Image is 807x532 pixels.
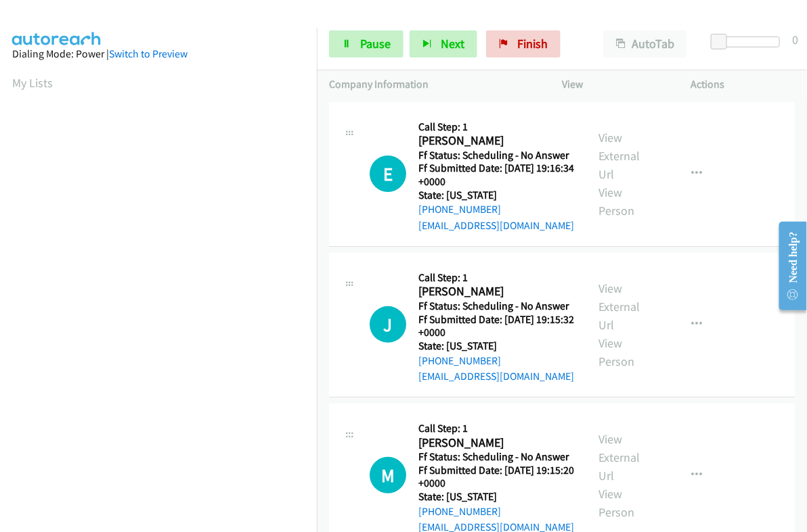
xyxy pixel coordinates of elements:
span: Next [441,36,464,51]
p: Company Information [329,76,538,93]
span: Pause [360,36,391,51]
a: My Lists [12,75,53,91]
div: Dialing Mode: Power | [12,46,305,62]
h2: [PERSON_NAME] [418,435,568,451]
a: Switch to Preview [109,47,188,60]
h5: Call Step: 1 [418,271,574,285]
div: The call is yet to be attempted [370,457,406,493]
h1: E [370,155,406,192]
a: View Person [598,486,634,520]
h5: Ff Status: Scheduling - No Answer [418,450,574,464]
span: Finish [517,36,548,51]
h2: [PERSON_NAME] [418,133,568,149]
a: [EMAIL_ADDRESS][DOMAIN_NAME] [418,219,574,232]
h5: Call Step: 1 [418,422,574,435]
h5: State: [US_STATE] [418,189,574,202]
a: View External Url [598,130,640,182]
div: The call is yet to be attempted [370,306,406,343]
a: View Person [598,335,634,369]
p: View [562,76,666,93]
a: Pause [329,30,403,57]
a: View External Url [598,281,640,333]
a: [EMAIL_ADDRESS][DOMAIN_NAME] [418,370,574,383]
div: 0 [792,30,798,49]
a: [PHONE_NUMBER] [418,203,501,216]
button: AutoTab [603,30,687,57]
h5: Ff Submitted Date: [DATE] 19:15:32 +0000 [418,313,574,339]
iframe: Resource Center [768,212,807,320]
h5: Ff Submitted Date: [DATE] 19:16:34 +0000 [418,162,574,188]
a: View Person [598,185,634,218]
a: Finish [486,30,561,57]
div: The call is yet to be attempted [370,155,406,192]
h2: [PERSON_NAME] [418,284,568,299]
p: Actions [691,76,795,93]
h5: Call Step: 1 [418,120,574,134]
a: View External Url [598,431,640,483]
button: Next [410,30,477,57]
h5: Ff Submitted Date: [DATE] 19:15:20 +0000 [418,464,574,490]
h5: State: [US_STATE] [418,490,574,504]
h1: M [370,457,406,493]
h1: J [370,306,406,343]
div: Delay between calls (in seconds) [718,37,780,47]
a: [PHONE_NUMBER] [418,505,501,518]
h5: State: [US_STATE] [418,339,574,353]
h5: Ff Status: Scheduling - No Answer [418,299,574,313]
h5: Ff Status: Scheduling - No Answer [418,149,574,162]
a: [PHONE_NUMBER] [418,354,501,367]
